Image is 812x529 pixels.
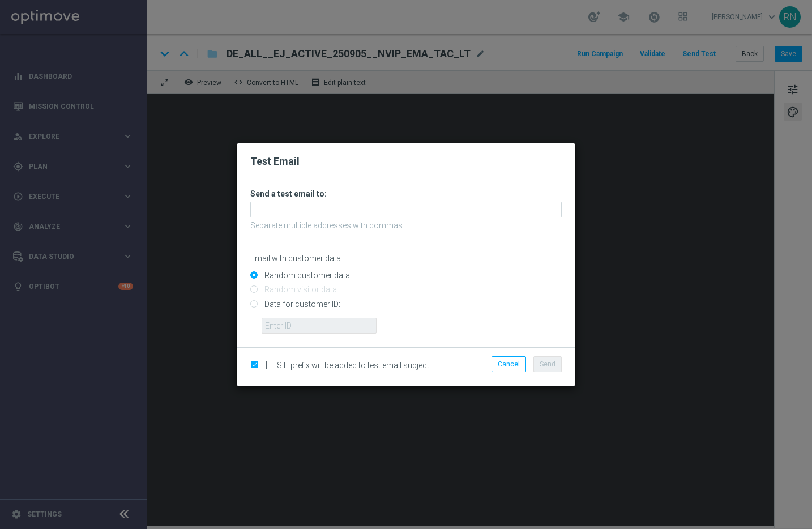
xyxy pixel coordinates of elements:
p: Email with customer data [250,253,562,263]
span: Send [540,360,555,368]
button: Send [533,356,562,372]
p: Separate multiple addresses with commas [250,220,562,231]
span: [TEST] prefix will be added to test email subject [266,361,429,370]
h3: Send a test email to: [250,189,562,199]
h2: Test Email [250,155,562,168]
input: Enter ID [262,318,377,334]
label: Random customer data [262,270,350,280]
button: Cancel [492,356,526,372]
